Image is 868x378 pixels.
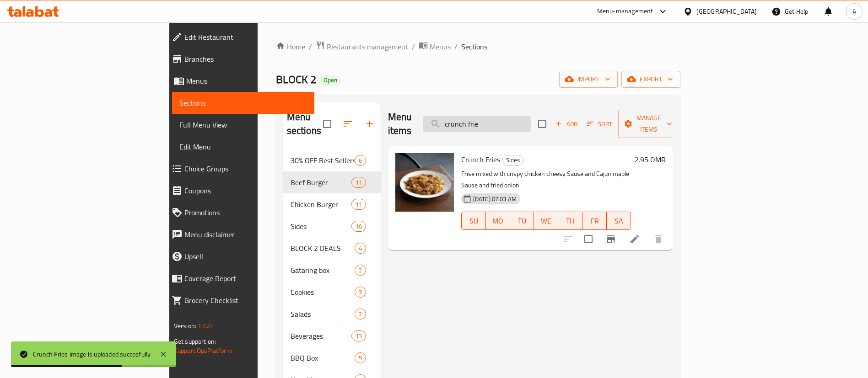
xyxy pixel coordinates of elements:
[355,288,366,297] span: 3
[355,266,366,275] span: 2
[320,75,341,86] div: Open
[164,202,314,224] a: Promotions
[172,136,314,158] a: Edit Menu
[355,287,366,298] div: items
[552,117,581,131] span: Add item
[276,41,680,53] nav: breadcrumb
[355,243,366,254] div: items
[355,244,366,253] span: 4
[355,155,366,166] div: items
[179,119,307,130] span: Full Menu View
[355,265,366,276] div: items
[461,153,500,166] span: Crunch Fries
[359,113,381,135] button: Add section
[355,352,366,363] div: items
[291,221,351,232] span: Sides
[502,155,523,165] span: Sides
[629,74,673,85] span: export
[174,345,232,357] a: Support.OpsPlatform
[337,113,359,135] span: Sort sections
[618,110,679,138] button: Manage items
[276,69,316,90] span: BLOCK 2
[597,6,653,17] div: Menu-management
[283,303,381,325] div: Salads2
[164,245,314,267] a: Upsell
[164,267,314,289] a: Coverage Report
[696,6,757,16] div: [GEOGRAPHIC_DATA]
[534,212,558,230] button: WE
[514,214,531,228] span: TU
[179,97,307,108] span: Sections
[352,200,366,209] span: 11
[419,41,451,53] a: Menus
[164,158,314,180] a: Choice Groups
[172,92,314,114] a: Sections
[283,325,381,347] div: Beverages13
[469,195,520,203] span: [DATE] 07:03 AM
[586,214,603,228] span: FR
[316,41,408,53] a: Restaurants management
[510,212,534,230] button: TU
[351,199,366,210] div: items
[490,214,507,228] span: MO
[164,70,314,92] a: Menus
[554,119,579,129] span: Add
[607,212,631,230] button: SA
[388,110,412,138] h2: Menu items
[355,354,366,362] span: 5
[291,243,355,254] span: BLOCK 2 DEALS
[283,281,381,303] div: Cookies3
[552,117,581,131] button: Add
[164,48,314,70] a: Branches
[355,310,366,319] span: 2
[585,117,615,131] button: Sort
[852,6,856,16] span: A
[454,41,458,52] li: /
[184,185,307,196] span: Coupons
[430,41,451,52] span: Menus
[174,335,216,347] span: Get support on:
[283,171,381,193] div: Beef Burger11
[184,229,307,240] span: Menu disclaimer
[579,229,598,249] span: Select to update
[172,114,314,136] a: Full Menu View
[320,76,341,84] span: Open
[610,214,627,228] span: SA
[291,265,355,276] div: Gataring box
[291,309,355,319] span: Salads
[461,168,631,191] p: Frise mixed with crispy chicken cheesy Sause and Cajun maple Sause and fried onion
[291,352,355,363] div: BBQ Box
[291,155,355,166] span: 30% OFF Best Sellers
[291,287,355,298] span: Cookies
[533,114,552,133] span: Select section
[184,273,307,284] span: Coverage Report
[291,177,351,188] span: Beef Burger
[327,41,408,52] span: Restaurants management
[351,330,366,341] div: items
[291,199,351,210] span: Chicken Burger
[351,177,366,188] div: items
[559,71,618,88] button: import
[283,193,381,215] div: Chicken Burger11
[184,295,307,306] span: Grocery Checklist
[629,234,640,245] a: Edit menu item
[600,228,622,250] button: Branch-specific-item
[351,221,366,232] div: items
[186,75,307,86] span: Menus
[352,178,366,187] span: 11
[33,349,151,359] div: Crunch Fries image is uploaded succesfully
[164,289,314,311] a: Grocery Checklist
[562,214,579,228] span: TH
[291,330,351,341] span: Beverages
[283,259,381,281] div: Gataring box2
[283,215,381,237] div: Sides16
[412,41,415,52] li: /
[283,347,381,369] div: BBQ Box5
[318,114,337,133] span: Select all sections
